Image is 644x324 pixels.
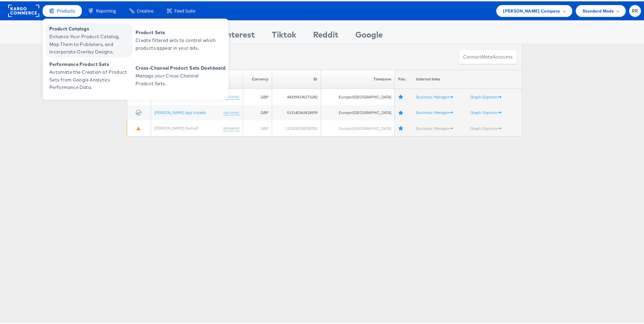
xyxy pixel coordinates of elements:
[174,6,195,13] span: Feed Suite
[132,58,227,92] a: Cross-Channel Product Sets Dashboard Manage your Cross-Channel Product Sets.
[223,109,239,114] a: (rename)
[49,24,130,31] span: Product Catalogs
[49,67,130,90] span: Automate the Creation of Product Sets from Google Analytics Performance Data.
[154,124,198,129] a: [PERSON_NAME] Owned
[313,27,338,43] div: Reddit
[416,93,453,98] a: Business Manager
[96,6,116,13] span: Reporting
[223,93,239,98] a: (rename)
[321,119,395,135] td: Europe/[GEOGRAPHIC_DATA]
[49,59,130,67] span: Performance Product Sets
[321,103,395,119] td: Europe/[GEOGRAPHIC_DATA]
[46,58,132,92] a: Performance Product Sets Automate the Creation of Product Sets from Google Analytics Performance ...
[137,6,153,13] span: Creative
[321,88,395,103] td: Europe/[GEOGRAPHIC_DATA]
[470,93,501,98] a: Graph Explorer
[321,68,395,88] th: Timezone
[470,124,501,130] a: Graph Explorer
[416,109,453,114] a: Business Manager
[470,109,501,114] a: Graph Explorer
[503,6,560,13] span: [PERSON_NAME] Company
[57,6,75,13] span: Products
[136,27,217,35] span: Product Sets
[243,68,272,88] th: Currency
[243,88,272,103] td: GBP
[243,103,272,119] td: GBP
[49,31,130,54] span: Enhance Your Product Catalog, Map Them to Publishers, and Incorporate Overlay Designs.
[582,6,614,13] span: Standard Mode
[136,63,225,71] span: Cross-Channel Product Sets Dashboard
[136,35,217,51] span: Create filtered sets to control which products appear in your ads.
[272,103,321,119] td: 513140363418939
[272,88,321,103] td: 443394196171042
[272,27,296,43] div: Tiktok
[132,22,218,56] a: Product Sets Create filtered sets to control which products appear in your ads.
[416,124,453,130] a: Business Manager
[223,124,239,130] a: (rename)
[46,22,132,56] a: Product Catalogs Enhance Your Product Catalog, Map Them to Publishers, and Incorporate Overlay De...
[481,52,493,59] span: meta
[243,119,272,135] td: GBP
[154,109,206,114] a: [PERSON_NAME] App Installs
[219,27,255,43] div: Pinterest
[632,7,638,12] span: RR
[272,68,321,88] th: ID
[355,27,383,43] div: Google
[459,48,517,63] button: ConnectmetaAccounts
[272,119,321,135] td: 1103220759700781
[136,71,217,86] span: Manage your Cross-Channel Product Sets.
